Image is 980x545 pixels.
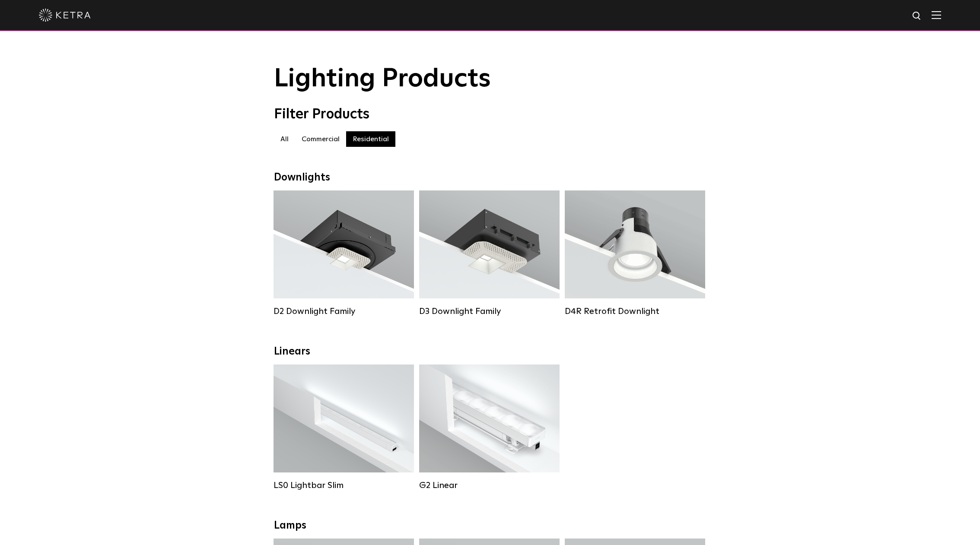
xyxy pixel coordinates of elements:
a: D2 Downlight Family Lumen Output:1200Colors:White / Black / Gloss Black / Silver / Bronze / Silve... [274,190,414,317]
div: D4R Retrofit Downlight [565,306,705,317]
label: Commercial [295,131,346,147]
label: Residential [346,131,395,147]
div: LS0 Lightbar Slim [274,480,414,491]
label: All [274,131,295,147]
a: D3 Downlight Family Lumen Output:700 / 900 / 1100Colors:White / Black / Silver / Bronze / Paintab... [419,190,560,317]
span: Lighting Products [274,66,491,92]
div: Lamps [274,520,706,532]
img: ketra-logo-2019-white [39,9,91,22]
img: Hamburger%20Nav.svg [932,11,941,19]
div: Filter Products [274,106,706,123]
div: D3 Downlight Family [419,306,560,317]
div: Linears [274,345,706,358]
a: G2 Linear Lumen Output:400 / 700 / 1000Colors:WhiteBeam Angles:Flood / [GEOGRAPHIC_DATA] / Narrow... [419,364,560,491]
a: D4R Retrofit Downlight Lumen Output:800Colors:White / BlackBeam Angles:15° / 25° / 40° / 60°Watta... [565,190,705,317]
a: LS0 Lightbar Slim Lumen Output:200 / 350Colors:White / BlackControl:X96 Controller [274,364,414,491]
div: G2 Linear [419,480,560,491]
div: D2 Downlight Family [274,306,414,317]
img: search icon [912,11,923,22]
div: Downlights [274,171,706,184]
